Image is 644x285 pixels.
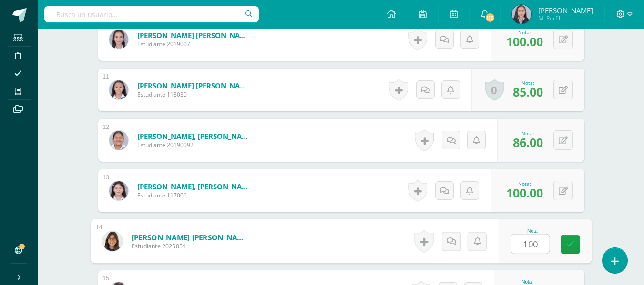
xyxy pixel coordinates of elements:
[511,235,549,254] input: 0-100.0
[512,5,531,24] img: 040cc7ec49f6129a148c95524d07e103.png
[538,14,593,22] span: Mi Perfil
[485,79,504,101] a: 0
[485,12,495,23] span: 116
[538,6,593,15] span: [PERSON_NAME]
[102,231,122,251] img: d5aee920d48d98087d0a4a2248a93747.png
[511,228,554,234] div: Nota
[137,141,252,149] span: Estudiante 20190092
[137,40,252,48] span: Estudiante 2019007
[137,81,252,90] a: [PERSON_NAME] [PERSON_NAME]
[137,191,252,199] span: Estudiante 117006
[131,232,249,242] a: [PERSON_NAME] [PERSON_NAME]
[109,131,128,150] img: 6d982ddb2657c1eafd65b733fbd220b5.png
[513,130,543,137] div: Nota:
[109,181,128,200] img: 0de3f5a186d08f266645ab1c6bbb7821.png
[109,30,128,49] img: 06c3f5c28c7cec5ccdce70a55a87c27f.png
[137,90,252,98] span: Estudiante 118030
[506,180,543,187] div: Nota:
[131,242,249,251] span: Estudiante 2025051
[513,79,543,86] div: Nota:
[513,84,543,100] span: 85.00
[506,185,543,201] span: 100.00
[506,29,543,36] div: Nota:
[137,182,252,191] a: [PERSON_NAME], [PERSON_NAME]
[44,6,259,22] input: Busca un usuario...
[513,134,543,150] span: 86.00
[109,80,128,99] img: 7df0b55f06c96bc391e883c8f3884318.png
[137,30,252,40] a: [PERSON_NAME] [PERSON_NAME]
[506,279,548,285] div: Nota
[506,33,543,49] span: 100.00
[137,131,252,141] a: [PERSON_NAME], [PERSON_NAME]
